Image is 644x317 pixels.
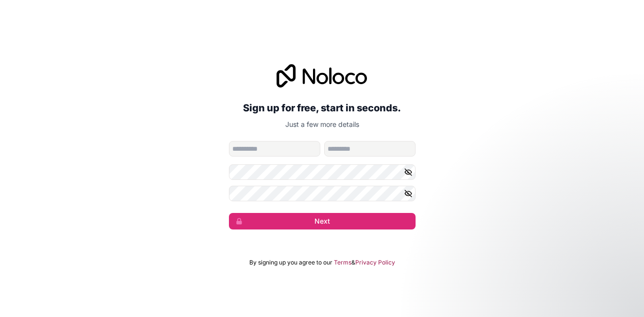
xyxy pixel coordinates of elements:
h2: Sign up for free, start in seconds. [229,99,416,117]
iframe: Intercom notifications message [450,244,644,312]
input: family-name [324,141,416,157]
input: Confirm password [229,186,416,201]
p: Just a few more details [229,120,416,129]
button: Next [229,213,416,229]
span: & [351,259,355,266]
a: Terms [334,259,351,266]
input: given-name [229,141,320,157]
a: Privacy Policy [355,259,395,266]
input: Password [229,164,416,180]
span: By signing up you agree to our [249,259,332,266]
